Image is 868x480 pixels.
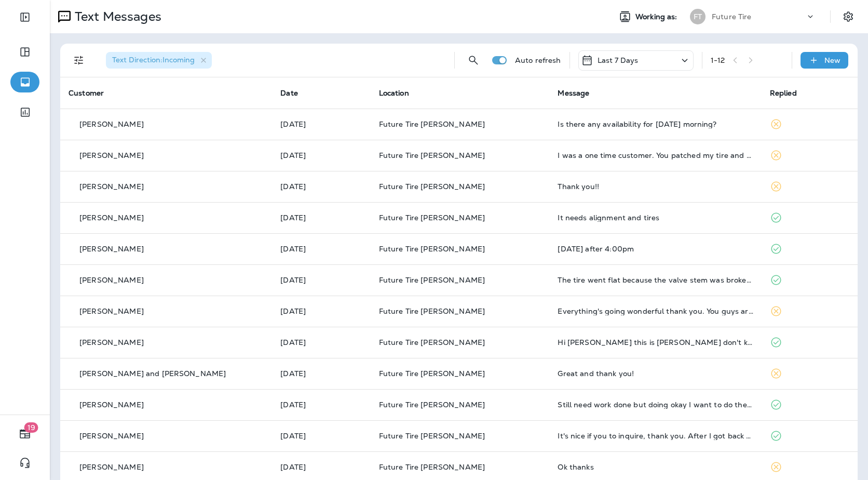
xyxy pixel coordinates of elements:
[79,307,144,315] p: [PERSON_NAME]
[280,369,362,378] p: Sep 23, 2025 10:33 AM
[379,119,485,129] span: Future Tire [PERSON_NAME]
[379,369,485,378] span: Future Tire [PERSON_NAME]
[558,463,753,471] div: Ok thanks
[558,214,753,222] div: It needs alignment and tires
[280,214,362,222] p: Sep 24, 2025 09:12 AM
[106,52,212,69] div: Text Direction:Incoming
[379,275,485,285] span: Future Tire [PERSON_NAME]
[280,401,362,409] p: Sep 23, 2025 08:25 AM
[79,276,144,284] p: [PERSON_NAME]
[69,88,104,98] span: Customer
[379,306,485,316] span: Future Tire [PERSON_NAME]
[770,88,797,98] span: Replied
[558,401,753,409] div: Still need work done but doing okay I want to do the front brakes in October
[24,422,38,433] span: 19
[379,431,485,441] span: Future Tire [PERSON_NAME]
[379,400,485,409] span: Future Tire [PERSON_NAME]
[379,88,409,98] span: Location
[280,307,362,315] p: Sep 23, 2025 11:49 AM
[71,9,161,24] p: Text Messages
[558,182,753,191] div: Thank you!!
[598,56,639,64] p: Last 7 Days
[379,213,485,222] span: Future Tire [PERSON_NAME]
[280,432,362,440] p: Sep 22, 2025 09:44 AM
[10,423,39,444] button: 19
[379,151,485,160] span: Future Tire [PERSON_NAME]
[712,12,752,21] p: Future Tire
[515,56,561,64] p: Auto refresh
[463,50,484,71] button: Search Messages
[280,151,362,159] p: Sep 28, 2025 08:25 AM
[558,276,753,284] div: The tire went flat because the valve stem was broken, perhaps during the mounting of the new tire...
[280,182,362,191] p: Sep 24, 2025 04:41 PM
[280,88,298,98] span: Date
[112,55,195,64] span: Text Direction : Incoming
[690,9,706,24] div: FT
[379,182,485,191] span: Future Tire [PERSON_NAME]
[558,307,753,315] div: Everything's going wonderful thank you. You guys are awesome.
[79,120,144,128] p: [PERSON_NAME]
[379,338,485,347] span: Future Tire [PERSON_NAME]
[10,7,39,28] button: Expand Sidebar
[558,432,753,440] div: It's nice if you to inquire, thank you. After I got back to California, I sold the RV, so I don't...
[379,462,485,472] span: Future Tire [PERSON_NAME]
[79,369,226,378] p: [PERSON_NAME] and [PERSON_NAME]
[69,50,89,71] button: Filters
[280,120,362,128] p: Sep 29, 2025 01:40 PM
[79,463,144,471] p: [PERSON_NAME]
[635,12,680,21] span: Working as:
[79,401,144,409] p: [PERSON_NAME]
[824,56,840,64] p: New
[558,151,753,159] div: I was a one time customer. You patched my tire and reassured me the one patch would be fine only ...
[79,151,144,159] p: [PERSON_NAME]
[711,56,725,64] div: 1 - 12
[79,432,144,440] p: [PERSON_NAME]
[558,338,753,346] div: Hi Eric this is John I don't know who you are but don't ever send me another text thank you
[558,88,589,98] span: Message
[280,276,362,284] p: Sep 23, 2025 01:49 PM
[558,120,753,128] div: Is there any availability for tomorrow morning?
[839,7,858,26] button: Settings
[79,182,144,191] p: [PERSON_NAME]
[79,245,144,253] p: [PERSON_NAME]
[558,245,753,253] div: Friday after 4:00pm
[79,214,144,222] p: [PERSON_NAME]
[280,463,362,471] p: Sep 22, 2025 08:28 AM
[280,338,362,346] p: Sep 23, 2025 10:44 AM
[379,244,485,254] span: Future Tire [PERSON_NAME]
[79,338,144,346] p: [PERSON_NAME]
[280,245,362,253] p: Sep 23, 2025 02:38 PM
[558,369,753,378] div: Great and thank you!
